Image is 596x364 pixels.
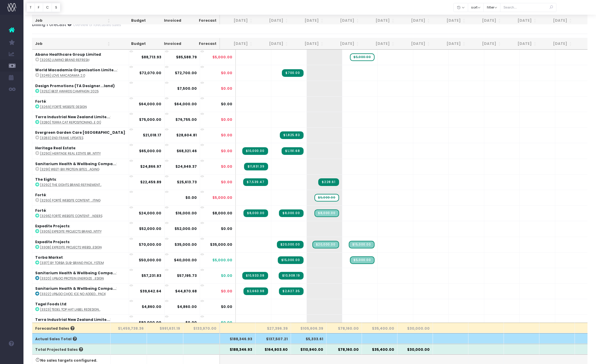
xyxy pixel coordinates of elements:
strong: $57,231.83 [141,273,161,278]
strong: Design Promotions (TA Designer...land) [35,83,115,88]
strong: $21,018.17 [143,133,161,138]
td: : [32,65,129,80]
strong: Expedite Projects [35,239,70,244]
span: Streamtime Invoice: 3876 – [3295] Forté Website Content: Emotive Product Renders [279,209,303,217]
th: $188,346.93 [220,344,255,354]
td: : [32,96,129,112]
strong: $24,949.37 [175,164,197,169]
td: : [32,159,129,174]
strong: $24,866.97 [140,164,161,169]
strong: $4,860.00 [142,304,161,309]
strong: $39,642.64 [140,289,161,294]
th: $35,400.00 [362,323,397,333]
span: Streamtime Invoice: 3860 – [3290] Heritage Real Estate Brand Identity [242,147,268,155]
td: : [32,221,129,236]
abbr: [3305] Expedite Projects Brand Identity [40,229,102,234]
strong: $75,000.00 [139,117,161,122]
th: Sep 25: activate to sort column ascending [291,38,326,50]
span: Streamtime Invoice: 3854 – [3291] Weet-Bix Protein Bites Packaging - Phase 02 [244,163,268,170]
th: $105,606.39 [291,323,326,333]
th: Actual Sales Total [32,333,111,344]
span: $0.00 [221,273,232,278]
th: Mar 26: activate to sort column ascending [504,15,539,26]
span: $0.00 [221,86,232,91]
span: Streamtime Draft Invoice: 3885 – [3308] Expedite Projects Website Design [312,241,339,248]
th: $78,160.00 [326,344,362,354]
strong: $4,860.00 [177,304,197,309]
strong: $22,459.89 [140,180,161,184]
th: Forecast [184,15,220,26]
span: Streamtime Draft Invoice: 3881 – [3295] Forté Website Content: Emotive Product Renders [314,209,339,217]
strong: Abano Healthcare Group Limited [35,52,101,57]
span: wayahead Sales Forecast Item [350,53,374,61]
abbr: [3205] Lumino Brand Refresh [40,58,89,62]
abbr: [3249] Love Macadamia 2.0 [40,73,85,78]
span: $5,000.00 [212,55,232,60]
span: Streamtime Invoice: 3874 – [3290] Heritage Real Estate Brand Identity [282,147,303,155]
button: sort [468,3,484,12]
span: $0.00 [221,70,232,76]
span: Streamtime Draft Invoice: 3886 – [3308] Expedite Projects Website Design [349,241,375,248]
span: Streamtime Invoice: 3866 – [3320] UP&GO Protein Energize 250mL FOP Artwork [279,272,304,280]
span: Streamtime Invoice: 3855 – [3320] UP&GO Protein Energize FOP 12x250mL Fridge Packs [242,272,268,280]
span: Streamtime Draft Invoice: 3884 – [3317] By Torba Sub-Brand Packaging System [350,256,374,264]
span: Streamtime Invoice: 3869 – [3322] UP&GO Choc Ice No Added Sugar - 250ml & 12x250mL pack [279,287,303,295]
strong: $80,000.00 [139,320,161,325]
strong: Heritage Real Estate [35,145,75,150]
abbr: [3280] Terra Cat Repositioning Campaign Concepts (Phase 01) [40,120,101,125]
span: $0.00 [221,117,232,122]
th: $110,940.00 [291,344,326,354]
span: Streamtime Invoice: 3879 – [3308] Expedite Projects Website Design [277,241,304,248]
th: Apr 26: activate to sort column ascending [539,38,575,50]
strong: $52,000.00 [175,226,197,231]
strong: Evergreen Garden Care [GEOGRAPHIC_DATA] [35,130,125,135]
td: : [32,190,129,205]
strong: $35,000.00 [175,242,197,247]
th: $30,000.00 [397,323,433,333]
td: : [32,314,129,330]
td: : [32,237,129,252]
th: Jan 26: activate to sort column ascending [433,15,468,26]
span: $0.00 [221,289,232,294]
td: : [32,252,129,268]
th: Jan 26: activate to sort column ascending [433,38,468,50]
strong: Forté [35,192,46,197]
th: Feb 26: activate to sort column ascending [468,38,504,50]
th: Job: activate to sort column ascending [32,15,113,26]
th: Oct 25: activate to sort column ascending [326,38,362,50]
span: $0.00 [221,164,232,169]
strong: $0.00 [185,320,197,325]
th: Oct 25: activate to sort column ascending [326,15,362,26]
td: : [32,205,129,221]
th: Budget [113,15,149,26]
strong: $7,500.00 [177,86,197,91]
button: T [26,3,35,12]
td: : [32,81,129,96]
span: $0.00 [221,133,232,138]
span: $0.00 [221,320,232,325]
strong: Forté [35,208,46,213]
td: : [32,268,129,283]
abbr: [3308] Expedite Projects Website Design [40,245,102,250]
th: Nov 25: activate to sort column ascending [362,38,397,50]
span: Streamtime Invoice: 3870 – [3283] End Frame Updates [280,131,303,139]
strong: $28,604.81 [176,133,197,138]
span: $0.00 [221,226,232,231]
th: $30,000.00 [397,344,433,354]
th: Aug 25: activate to sort column ascending [255,38,291,50]
span: wayahead Sales Forecast Item [314,194,339,202]
td: : [32,127,129,143]
th: Forecast [184,38,220,50]
strong: $50,000.00 [139,258,161,263]
abbr: [3293] Forté Website Content: Copywriting [40,198,101,203]
th: $133,970.00 [183,323,220,333]
span: $0.00 [221,304,232,309]
strong: Terra Industrial New Zealand Limite... [35,114,110,119]
abbr: [3295] Forté Website Content: Emotive Product Renders [40,214,102,218]
strong: Sanitarium Health & Wellbeing Compa... [35,161,116,166]
strong: The Eights [35,177,56,182]
strong: Sanitarium Health & Wellbeing Compa... [35,270,116,275]
th: $164,903.60 [255,344,291,354]
abbr: [3290] Heritage Real Estate Brand Identity [40,151,101,156]
strong: World Macadamia Organisation Limite... [35,67,117,72]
